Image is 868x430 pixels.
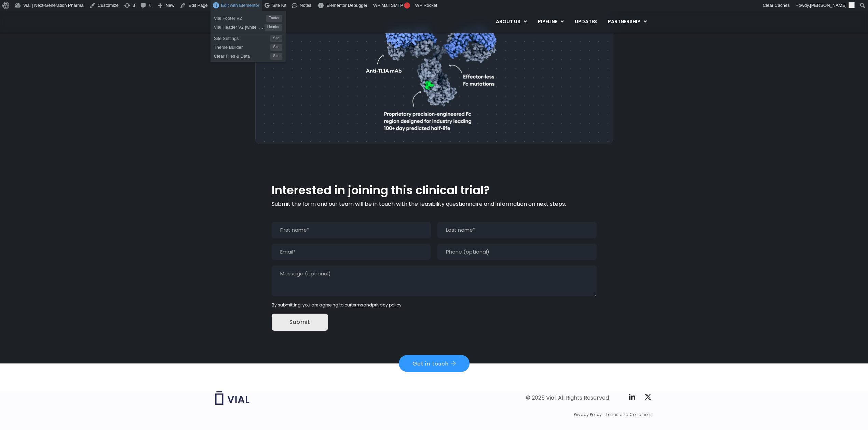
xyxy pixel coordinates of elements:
[602,16,652,28] a: PARTNERSHIPMenu Toggle
[270,44,282,51] span: Site
[606,412,653,418] a: Terms and Conditions
[810,3,846,8] span: [PERSON_NAME]
[221,3,259,8] span: Edit with Elementor
[569,16,602,28] a: UPDATES
[532,16,569,28] a: PIPELINEMenu Toggle
[214,33,270,42] span: Site Settings
[272,222,431,238] input: First name*
[265,24,282,31] span: Header
[404,2,410,9] span: !
[272,302,597,308] div: By submitting, you are agreeing to our and
[266,15,282,22] span: Footer
[526,394,609,402] div: © 2025 Vial. All Rights Reserved
[270,35,282,42] span: Site
[272,184,597,197] h2: Interested in joining this clinical trial?
[214,51,270,60] span: Clear Files & Data
[437,244,597,260] input: Phone (optional)
[211,33,286,42] a: Site SettingsSite
[351,302,363,308] a: terms
[272,314,328,331] input: Submit
[372,302,402,308] a: privacy policy
[399,355,470,372] a: Get in touch
[211,42,286,51] a: Theme BuilderSite
[574,412,602,418] a: Privacy Policy
[214,42,270,51] span: Theme Builder
[437,222,597,238] input: Last name*
[272,3,286,8] span: Site Kit
[270,53,282,60] span: Site
[215,391,249,405] img: Vial logo wih "Vial" spelled out
[272,244,431,260] input: Email*
[412,361,449,366] span: Get in touch
[272,200,597,208] p: Submit the form and our team will be in touch with the feasibility questionnaire and information ...
[214,22,265,31] span: Vial Header V2 [white, with sticky]
[214,13,266,22] span: Vial Footer V2
[211,51,286,60] a: Clear Files & DataSite
[211,22,286,31] a: Vial Header V2 [white, with sticky]Header
[211,13,286,22] a: Vial Footer V2Footer
[490,16,532,28] a: ABOUT USMenu Toggle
